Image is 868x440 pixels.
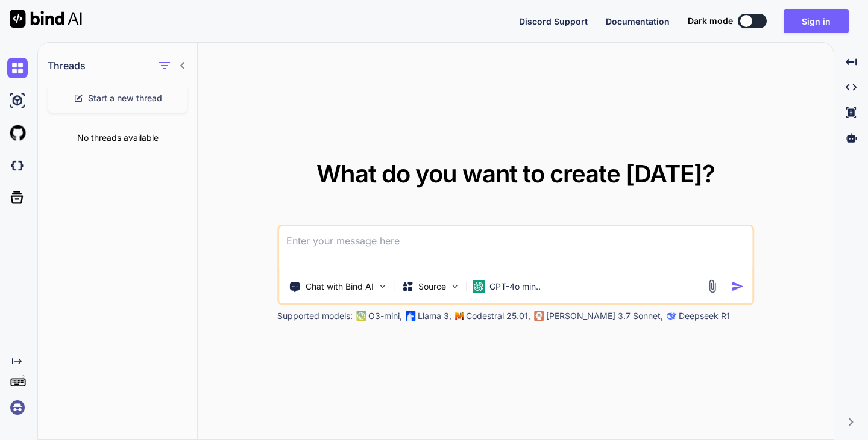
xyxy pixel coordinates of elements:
[546,310,663,322] p: [PERSON_NAME] 3.7 Sonnet,
[667,311,676,321] img: claude
[466,310,530,322] p: Codestral 25.01,
[606,16,670,26] span: Documentation
[705,279,719,293] img: attachment
[7,58,28,78] img: chat
[38,122,197,153] div: No threads available
[48,58,86,73] h1: Threads
[316,159,715,188] span: What do you want to create [DATE]?
[473,280,485,293] img: GPT-4o mini
[306,280,374,293] p: Chat with Bind AI
[455,312,464,320] img: Mistral-AI
[688,15,733,27] span: Dark mode
[731,280,744,293] img: icon
[377,281,388,291] img: Pick Tools
[10,10,82,28] img: Bind AI
[534,311,544,321] img: claude
[519,15,588,28] button: Discord Support
[418,280,446,293] p: Source
[519,16,588,26] span: Discord Support
[784,9,849,33] button: Sign in
[368,310,402,322] p: O3-mini,
[7,155,28,176] img: darkCloudIdeIcon
[406,311,415,321] img: Llama2
[450,281,460,291] img: Pick Models
[606,15,670,28] button: Documentation
[88,92,162,104] span: Start a new thread
[356,311,366,321] img: GPT-4
[7,397,28,418] img: signin
[7,90,28,111] img: ai-studio
[679,310,730,322] p: Deepseek R1
[418,310,451,322] p: Llama 3,
[277,310,353,322] p: Supported models:
[489,280,541,293] p: GPT-4o min..
[7,123,28,143] img: githubLight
